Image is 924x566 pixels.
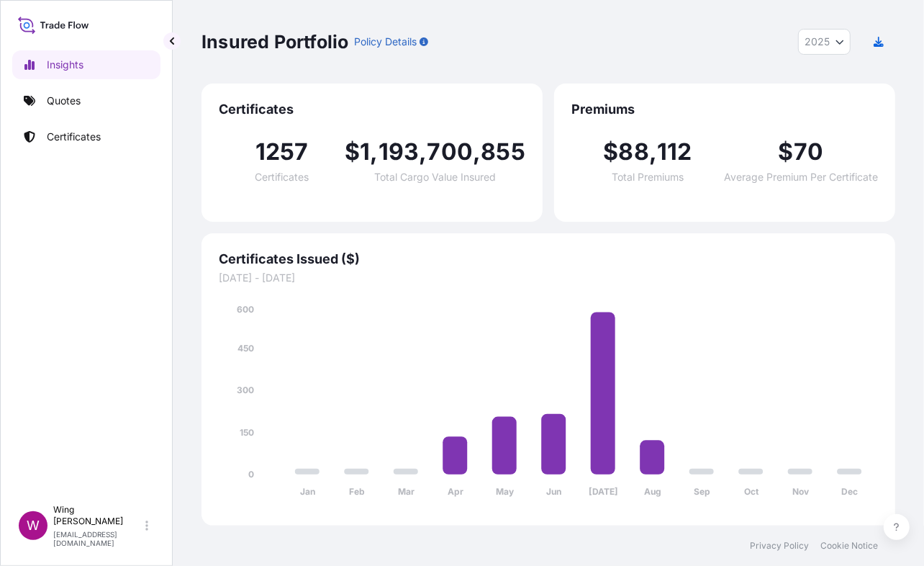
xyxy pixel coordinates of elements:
[12,86,160,115] a: Quotes
[618,140,648,163] span: 88
[694,487,710,498] tspan: Sep
[398,487,415,498] tspan: Mar
[779,140,794,163] span: $
[47,130,101,144] p: Certificates
[27,518,40,533] span: W
[805,35,830,49] span: 2025
[744,487,759,498] tspan: Oct
[300,487,315,498] tspan: Jan
[255,140,309,163] span: 1257
[53,504,142,527] p: Wing [PERSON_NAME]
[360,140,370,163] span: 1
[481,140,525,163] span: 855
[724,172,878,182] span: Average Premium Per Certificate
[47,94,81,108] p: Quotes
[473,140,481,163] span: ,
[603,140,618,163] span: $
[349,487,365,498] tspan: Feb
[237,343,254,354] tspan: 450
[798,29,851,55] button: Year Selector
[219,101,525,118] span: Certificates
[448,487,463,498] tspan: Apr
[240,427,254,438] tspan: 150
[841,487,858,498] tspan: Dec
[612,172,684,182] span: Total Premiums
[379,140,420,163] span: 193
[248,469,254,480] tspan: 0
[657,140,692,163] span: 112
[255,172,309,182] span: Certificates
[750,540,809,552] a: Privacy Policy
[794,140,823,163] span: 70
[649,140,657,163] span: ,
[820,540,878,552] a: Cookie Notice
[47,58,83,72] p: Insights
[237,304,254,315] tspan: 600
[12,122,160,151] a: Certificates
[345,140,360,163] span: $
[419,140,427,163] span: ,
[219,271,878,285] span: [DATE] - [DATE]
[371,140,379,163] span: ,
[589,487,618,498] tspan: [DATE]
[201,30,348,53] p: Insured Portfolio
[219,251,878,268] span: Certificates Issued ($)
[496,487,515,498] tspan: May
[53,530,142,547] p: [EMAIL_ADDRESS][DOMAIN_NAME]
[427,140,474,163] span: 700
[546,487,561,498] tspan: Jun
[644,487,661,498] tspan: Aug
[792,487,810,498] tspan: Nov
[354,35,417,49] p: Policy Details
[571,101,878,118] span: Premiums
[374,172,496,182] span: Total Cargo Value Insured
[237,385,254,395] tspan: 300
[12,50,160,79] a: Insights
